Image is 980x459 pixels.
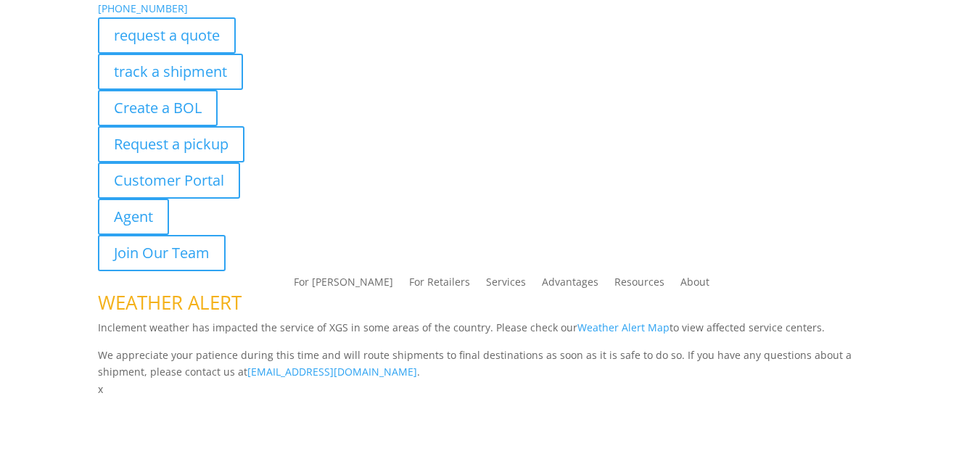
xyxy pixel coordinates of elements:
[98,162,240,199] a: Customer Portal
[98,235,226,271] a: Join Our Team
[247,365,417,379] a: [EMAIL_ADDRESS][DOMAIN_NAME]
[98,289,242,315] span: WEATHER ALERT
[542,277,598,293] a: Advantages
[409,277,470,293] a: For Retailers
[98,381,882,398] p: x
[98,126,244,162] a: Request a pickup
[98,427,882,444] p: Complete the form below and a member of our team will be in touch within 24 hours.
[577,321,670,334] a: Weather Alert Map
[98,1,188,15] a: [PHONE_NUMBER]
[98,54,243,90] a: track a shipment
[294,277,393,293] a: For [PERSON_NAME]
[680,277,709,293] a: About
[98,90,218,126] a: Create a BOL
[98,17,236,54] a: request a quote
[98,398,882,427] h1: Contact Us
[486,277,526,293] a: Services
[98,199,169,235] a: Agent
[614,277,664,293] a: Resources
[98,319,882,347] p: Inclement weather has impacted the service of XGS in some areas of the country. Please check our ...
[98,347,882,381] p: We appreciate your patience during this time and will route shipments to final destinations as so...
